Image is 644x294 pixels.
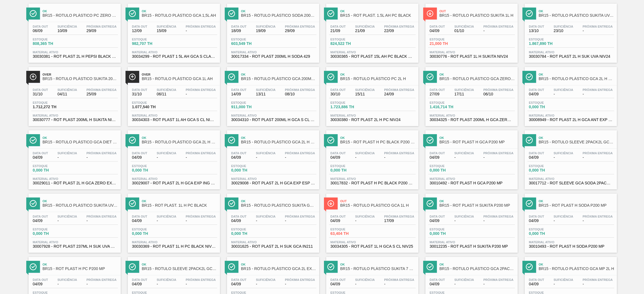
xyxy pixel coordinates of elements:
[24,189,124,253] a: ÍconeOkBR15 - RÓTULO PLÁSTICO SUKITA UVA MISTA 237ML HData out04/09Suficiência-Próxima Entrega-Es...
[142,13,217,18] span: BR15 - RÓTULO PLÁSTICO GCA 1,5L AH
[529,181,613,185] span: 30017712 - ROT SLEEVE GCA SODA 2PACK2L 007
[529,101,568,104] span: Estoque
[186,215,216,218] span: Próxima Entrega
[330,25,346,28] span: Data out
[430,114,513,117] span: Material ativo
[529,168,568,172] span: 0,000 TH
[86,215,117,218] span: Próxima Entrega
[231,42,270,46] span: 603,549 TH
[529,151,544,155] span: Data out
[539,140,614,144] span: BR15 - RÓTULO SLEEVE 2PACK2L GCA + SODA
[132,54,216,59] span: 30034299 - ROT PLAST 1 5L AH GCA S CLAIM NIV25
[553,215,573,218] span: Suficiência
[330,155,346,160] span: 04/09
[330,101,370,104] span: Estoque
[231,92,247,96] span: 14/09
[430,105,469,109] span: 1.416,714 TH
[355,88,375,91] span: Suficiência
[86,29,117,33] span: 29/09
[132,151,147,155] span: Data out
[256,215,275,218] span: Suficiência
[157,88,176,91] span: Suficiência
[33,25,48,28] span: Data out
[231,29,247,33] span: 18/09
[86,219,117,223] span: -
[384,29,414,33] span: 22/09
[57,219,77,223] span: -
[241,73,316,76] span: Ok
[330,88,346,91] span: Data out
[33,42,72,46] span: 808,365 TH
[186,155,216,160] span: -
[223,126,322,189] a: ÍconeOkBR15 - RÓTULO PLÁSTICO GCA 2L H ESPANHOLData out04/09Suficiência-Próxima Entrega-Estoque0,...
[520,63,620,126] a: ÍconeOkBR15 - RÓTULO PLÁSTICO GCA 2L H EXP FRData out04/09Suficiência-Próxima Entrega-Estoque0,00...
[330,92,346,96] span: 30/10
[327,10,334,17] img: Ícone
[526,137,533,144] img: Ícone
[327,137,334,144] img: Ícone
[241,140,316,144] span: BR15 - RÓTULO PLÁSTICO GCA 2L H ESPANHOL
[330,168,370,172] span: 0,000 TH
[439,199,515,203] span: Ok
[526,200,533,207] img: Ícone
[430,101,469,104] span: Estoque
[33,105,72,109] span: 1.712,272 TH
[33,215,48,218] span: Data out
[132,164,171,168] span: Estoque
[483,151,513,155] span: Próxima Entrega
[330,164,370,168] span: Estoque
[228,137,235,144] img: Ícone
[285,155,315,160] span: -
[454,29,474,33] span: 01/10
[539,9,614,13] span: Ok
[231,50,315,54] span: Material ativo
[231,151,247,155] span: Data out
[86,151,117,155] span: Próxima Entrega
[231,25,247,28] span: Data out
[529,92,544,96] span: 04/09
[33,118,117,122] span: 30030777 - ROT PLAST 200ML H SUKITA NIV24
[132,92,147,96] span: 31/10
[231,164,270,168] span: Estoque
[124,189,223,253] a: ÍconeOkBR15 - ROT PLAST. 1L H PC BLACKData out04/09Suficiência-Próxima Entrega-Estoque0,000 THMat...
[142,136,217,139] span: Ok
[142,73,217,76] span: Over
[57,215,77,218] span: Suficiência
[132,215,147,218] span: Data out
[483,155,513,160] span: -
[256,25,275,28] span: Suficiência
[330,177,414,180] span: Material ativo
[384,88,414,91] span: Próxima Entrega
[583,92,613,96] span: -
[157,92,176,96] span: 06/11
[340,136,416,139] span: Ok
[340,9,416,13] span: Ok
[241,199,316,203] span: Ok
[454,25,474,28] span: Suficiência
[454,92,474,96] span: 17/11
[228,200,235,207] img: Ícone
[285,92,315,96] span: 08/10
[439,13,515,18] span: BR15 - RÓTULO PLÁSTICO SUKITA 1L H
[256,151,275,155] span: Suficiência
[430,118,513,122] span: 30034325 - ROT PLAST 200ML H GCA ZERO S CL NIV25
[454,215,474,218] span: Suficiência
[42,140,118,144] span: BR15 - RÓTULO PLÁSTICO GCA DIET 2L H EXPORTAÇÃO
[322,189,421,253] a: ÍconeOutBR15 - RÓTULO PLÁSTICO GCA 1L HData out04/09Suficiência-Próxima Entrega17/09Estoque63,404...
[157,215,176,218] span: Suficiência
[583,215,613,218] span: Próxima Entrega
[132,38,171,41] span: Estoque
[430,215,445,218] span: Data out
[355,155,375,160] span: -
[384,215,414,218] span: Próxima Entrega
[30,73,37,80] img: Ícone
[231,168,270,172] span: 0,000 TH
[454,151,474,155] span: Suficiência
[583,29,613,33] span: -
[157,219,176,223] span: -
[33,50,117,54] span: Material ativo
[86,92,117,96] span: 25/09
[539,136,614,139] span: Ok
[256,155,275,160] span: -
[157,25,176,28] span: Suficiência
